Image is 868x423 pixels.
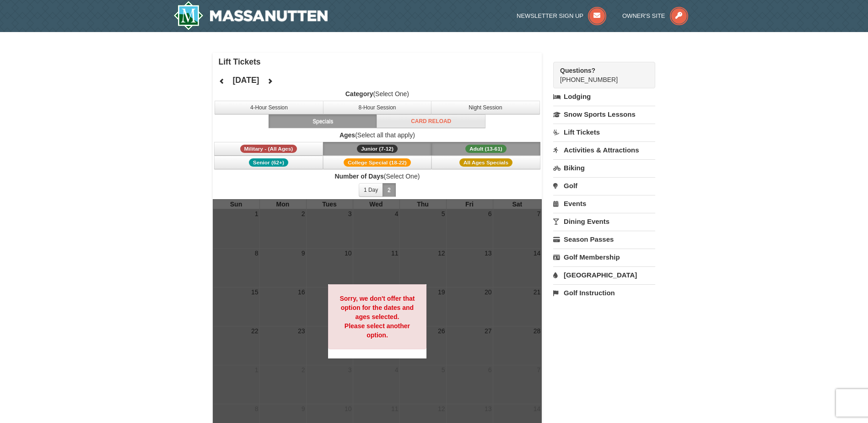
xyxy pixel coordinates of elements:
[340,295,415,339] strong: Sorry, we don't offer that option for the dates and ages selected. Please select another option.
[560,67,595,74] strong: Questions?
[249,158,288,167] span: Senior (62+)
[219,57,542,66] h4: Lift Tickets
[517,12,583,19] span: Newsletter Sign Up
[232,76,259,85] h4: [DATE]
[334,173,383,180] strong: Number of Days
[431,142,540,156] button: Adult (13-61)
[240,145,297,153] span: Military - (All Ages)
[553,249,655,266] a: Golf Membership
[553,141,655,158] a: Activities & Attractions
[383,183,396,197] button: 2
[213,89,542,98] label: (Select One)
[553,231,655,248] a: Season Passes
[173,1,328,30] img: Massanutten Resort Logo
[553,213,655,230] a: Dining Events
[215,101,323,114] button: 4-Hour Session
[377,114,485,128] button: Card Reload
[323,156,432,169] button: College Special (18-22)
[214,142,323,156] button: Military - (All Ages)
[323,142,432,156] button: Junior (7-12)
[553,195,655,212] a: Events
[340,131,355,139] strong: Ages
[357,145,398,153] span: Junior (7-12)
[431,101,540,114] button: Night Session
[269,114,377,128] button: Specials
[553,266,655,283] a: [GEOGRAPHIC_DATA]
[214,156,323,169] button: Senior (62+)
[553,284,655,301] a: Golf Instruction
[213,130,542,140] label: (Select all that apply)
[359,183,383,197] button: 1 Day
[622,12,688,19] a: Owner's Site
[323,101,432,114] button: 8-Hour Session
[459,158,512,167] span: All Ages Specials
[431,156,540,169] button: All Ages Specials
[553,106,655,123] a: Snow Sports Lessons
[553,88,655,105] a: Lodging
[344,158,411,167] span: College Special (18-22)
[465,145,507,153] span: Adult (13-61)
[553,159,655,176] a: Biking
[345,90,373,98] strong: Category
[213,172,542,181] label: (Select One)
[517,12,606,19] a: Newsletter Sign Up
[622,12,665,19] span: Owner's Site
[553,177,655,194] a: Golf
[173,1,328,30] a: Massanutten Resort
[560,66,639,83] span: [PHONE_NUMBER]
[553,124,655,141] a: Lift Tickets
